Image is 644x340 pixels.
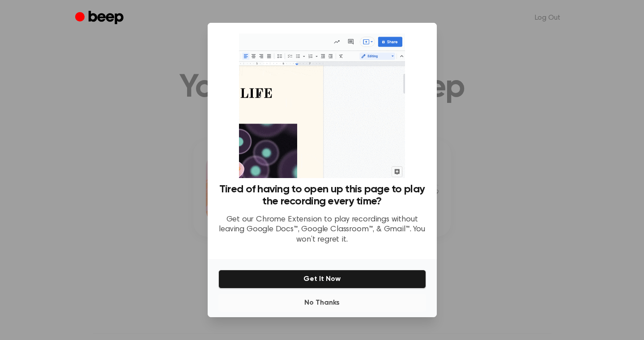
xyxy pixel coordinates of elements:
a: Beep [75,9,126,27]
button: No Thanks [218,294,426,312]
p: Get our Chrome Extension to play recordings without leaving Google Docs™, Google Classroom™, & Gm... [218,215,426,245]
img: Beep extension in action [239,34,405,178]
a: Log Out [526,7,569,29]
button: Get It Now [218,270,426,289]
h3: Tired of having to open up this page to play the recording every time? [218,183,426,208]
